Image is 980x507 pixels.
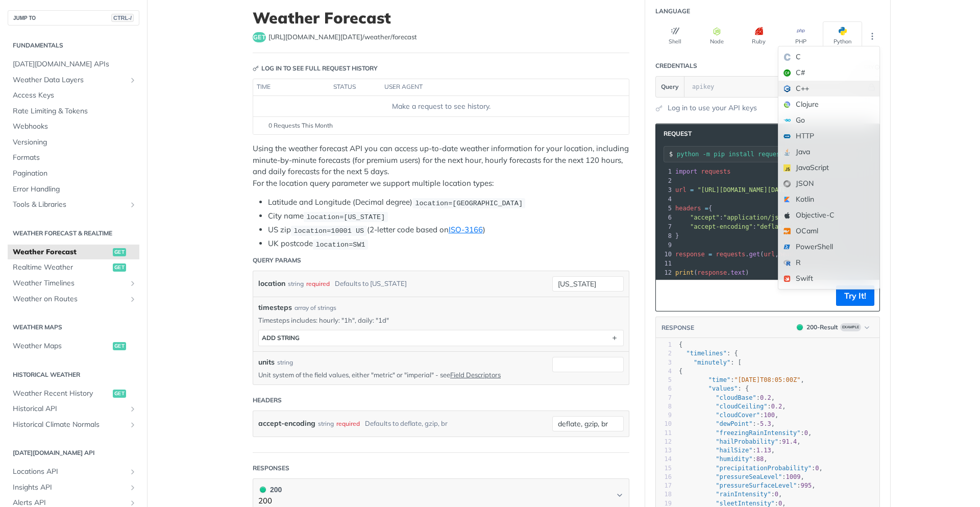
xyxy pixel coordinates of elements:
div: string [288,276,304,291]
div: string [277,358,293,367]
span: : , [679,403,786,410]
button: ADD string [259,330,623,346]
div: 8 [656,402,672,411]
a: ISO-3166 [449,225,483,234]
span: timesteps [258,302,292,313]
span: "time" [708,376,730,383]
div: 1 [656,341,672,349]
span: : , [679,394,775,401]
a: Historical Climate NormalsShow subpages for Historical Climate Normals [8,417,139,432]
span: 995 [800,482,812,489]
div: 17 [656,481,672,490]
label: location [258,276,285,291]
span: Request [658,129,692,138]
a: Webhooks [8,119,139,134]
span: Weather on Routes [13,294,126,304]
span: - [756,420,760,427]
button: Python [823,21,862,51]
span: "accept-encoding" [690,223,753,230]
div: Swift [778,271,879,286]
span: Weather Timelines [13,278,126,288]
h2: Weather Maps [8,323,139,332]
button: RESPONSE [661,323,695,333]
span: 5.3 [760,420,771,427]
div: Credentials [655,61,697,70]
span: Locations API [13,467,126,477]
button: Show subpages for Weather on Routes [129,295,137,303]
div: 16 [656,473,672,481]
a: Historical APIShow subpages for Historical API [8,401,139,417]
div: 10 [656,250,673,259]
div: 5 [656,376,672,384]
th: user agent [381,79,608,95]
div: 1 [656,167,673,176]
span: = [708,251,712,258]
div: R [778,255,879,271]
div: 4 [656,367,672,376]
span: Realtime Weather [13,262,110,273]
span: "accept" [690,214,720,221]
div: 9 [656,411,672,420]
span: location=10001 US [293,227,364,234]
div: ADD string [262,334,300,342]
div: 10 [656,420,672,428]
div: 8 [656,231,673,240]
h2: Historical Weather [8,370,139,379]
span: . ( , ) [675,251,838,258]
span: "minutely" [694,359,730,366]
span: 0 [775,491,778,498]
span: 200 [797,324,803,330]
div: 5 [656,204,673,213]
label: units [258,357,275,368]
span: get [113,263,126,272]
span: "pressureSeaLevel" [716,473,782,480]
label: accept-encoding [258,416,315,431]
span: : , [679,376,804,383]
h2: Fundamentals [8,41,139,50]
button: 200200-ResultExample [792,322,874,332]
span: 0 [815,465,819,472]
a: Rate Limiting & Tokens [8,104,139,119]
button: Copy to clipboard [661,288,675,303]
div: OCaml [778,223,879,239]
a: Field Descriptors [450,371,501,379]
span: 88 [756,455,764,463]
span: { [675,205,712,212]
span: Weather Recent History [13,389,110,399]
span: : [675,223,826,230]
span: headers [675,205,701,212]
div: Language [655,7,690,16]
div: PowerShell [778,239,879,255]
p: 200 [258,495,282,507]
input: apikey [687,77,866,97]
span: Tools & Libraries [13,200,126,210]
button: Show subpages for Historical Climate Normals [129,421,137,429]
div: 9 [656,240,673,250]
span: "hailProbability" [716,438,778,445]
button: Shell [655,21,695,51]
li: US zip (2-letter code based on ) [268,224,629,236]
span: : { [679,350,738,357]
div: string [318,416,334,431]
span: get [253,32,266,42]
span: : , [675,214,793,221]
div: C# [778,65,879,81]
span: Query [661,82,679,91]
button: Try It! [836,285,874,306]
button: More Languages [865,29,880,44]
span: get [749,251,761,258]
div: required [306,276,330,291]
span: get [113,342,126,350]
span: Pagination [13,168,137,179]
div: 12 [656,438,672,446]
button: 200 200200 [258,484,624,507]
span: : , [679,491,782,498]
span: : , [679,429,812,437]
a: Versioning [8,135,139,150]
span: location=SW1 [315,240,365,248]
button: Show subpages for Alerts API [129,499,137,507]
span: "hailSize" [716,447,752,454]
span: : { [679,385,749,392]
span: "humidity" [716,455,752,463]
span: } [675,232,679,239]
